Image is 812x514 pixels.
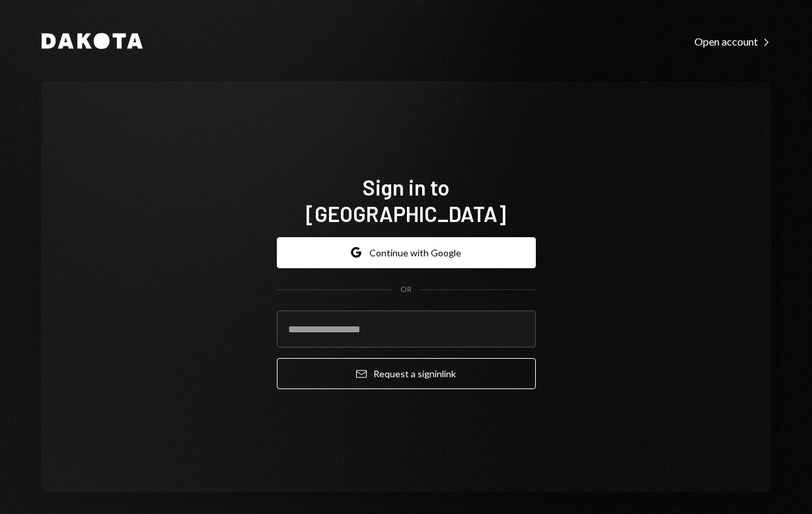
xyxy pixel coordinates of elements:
[694,34,771,48] a: Open account
[400,284,412,295] div: OR
[694,35,771,48] div: Open account
[277,174,536,227] h1: Sign in to [GEOGRAPHIC_DATA]
[277,358,536,389] button: Request a signinlink
[277,237,536,268] button: Continue with Google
